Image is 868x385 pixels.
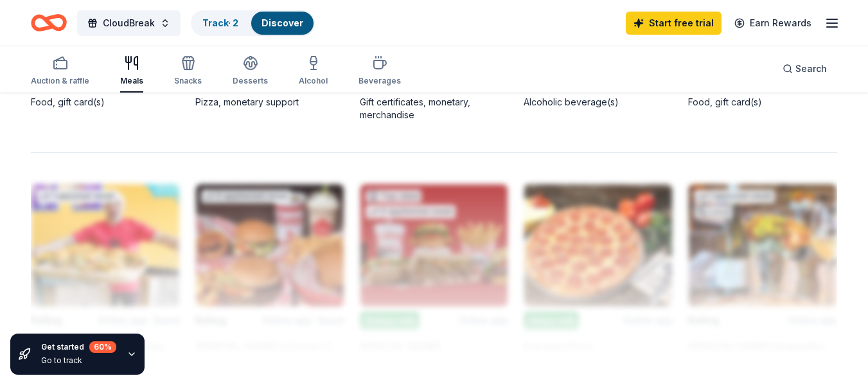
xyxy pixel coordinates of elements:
[77,10,181,36] button: CloudBreak
[89,341,116,353] div: 60 %
[233,76,268,86] div: Desserts
[299,50,328,93] button: Alcohol
[727,12,819,35] a: Earn Rewards
[31,76,89,86] div: Auction & raffle
[626,12,722,35] a: Start free trial
[261,17,303,28] a: Discover
[688,96,837,109] div: Food, gift card(s)
[299,76,328,86] div: Alcohol
[41,341,116,353] div: Get started
[359,50,401,93] button: Beverages
[795,61,827,76] span: Search
[359,76,401,86] div: Beverages
[524,96,673,109] div: Alcoholic beverage(s)
[233,50,268,93] button: Desserts
[360,96,509,121] div: Gift certificates, monetary, merchandise
[31,8,67,38] a: Home
[191,10,315,36] button: Track· 2Discover
[120,76,143,86] div: Meals
[174,76,202,86] div: Snacks
[120,50,143,93] button: Meals
[31,50,89,93] button: Auction & raffle
[41,355,116,366] div: Go to track
[202,17,238,28] a: Track· 2
[195,96,344,109] div: Pizza, monetary support
[31,96,180,109] div: Food, gift card(s)
[772,56,837,82] button: Search
[103,15,155,31] span: CloudBreak
[174,50,202,93] button: Snacks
